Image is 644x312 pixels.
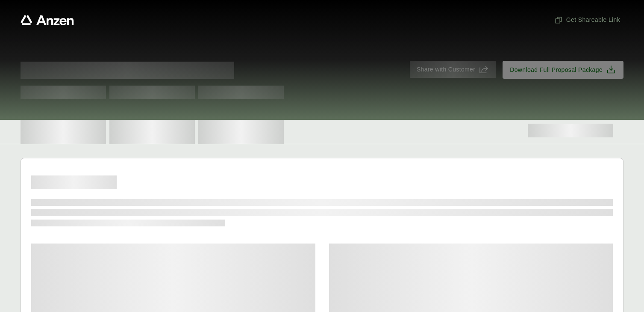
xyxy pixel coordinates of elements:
[21,86,106,99] span: Test
[551,12,623,28] button: Get Shareable Link
[21,15,74,25] a: Anzen website
[21,62,234,79] span: Proposal for
[417,65,475,74] span: Share with Customer
[109,86,195,99] span: Test
[198,86,284,99] span: Test
[554,15,620,24] span: Get Shareable Link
